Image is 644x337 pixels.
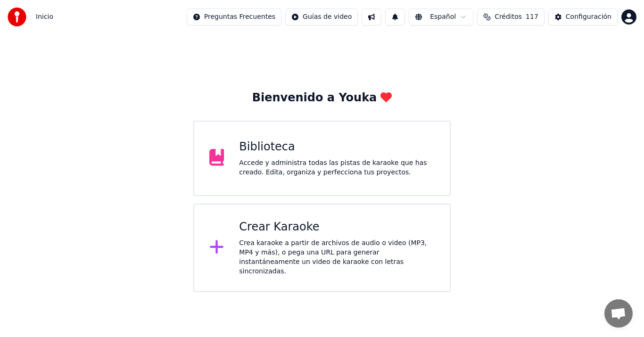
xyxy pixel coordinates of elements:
[252,90,392,106] div: Bienvenido a Youka
[548,8,618,25] button: Configuración
[239,238,435,276] div: Crea karaoke a partir de archivos de audio o video (MP3, MP4 y más), o pega una URL para generar ...
[239,158,435,177] div: Accede y administra todas las pistas de karaoke que has creado. Edita, organiza y perfecciona tus...
[8,8,26,26] img: youka
[477,8,545,25] button: Créditos117
[285,8,358,25] button: Guías de video
[604,299,633,328] div: Chat abierto
[526,12,538,22] span: 117
[36,12,53,22] span: Inicio
[187,8,281,25] button: Preguntas Frecuentes
[495,12,522,22] span: Créditos
[566,12,611,22] div: Configuración
[239,140,435,155] div: Biblioteca
[239,220,435,235] div: Crear Karaoke
[36,12,53,22] nav: breadcrumb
